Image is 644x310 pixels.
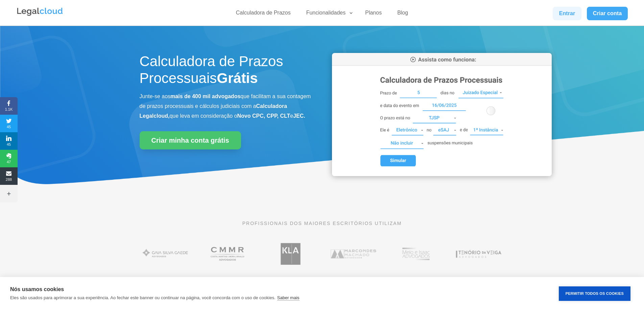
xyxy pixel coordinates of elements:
[277,295,300,301] a: Saber mais
[140,103,287,119] b: Calculadora Legalcloud,
[140,220,505,227] p: PROFISSIONAIS DOS MAIORES ESCRITÓRIOS UTILIZAM
[16,12,64,18] a: Logo da Legalcloud
[140,239,191,268] img: Gaia Silva Gaede Advogados Associados
[453,239,504,268] img: Tenório da Veiga Advogados
[16,7,64,17] img: Legalcloud Logo
[393,9,412,19] a: Blog
[170,93,240,99] b: mais de 400 mil advogados
[232,9,295,19] a: Calculadora de Prazos
[217,70,258,86] strong: Grátis
[265,239,316,268] img: Koury Lopes Advogados
[559,286,630,301] button: Permitir Todos os Cookies
[237,113,290,119] b: Novo CPC, CPP, CLT
[140,131,241,149] a: Criar minha conta grátis
[140,53,312,90] h1: Calculadora de Prazos Processuais
[10,295,276,300] p: Eles são usados para aprimorar a sua experiência. Ao fechar este banner ou continuar na página, v...
[328,239,379,268] img: Marcondes Machado Advogados utilizam a Legalcloud
[302,9,354,19] a: Funcionalidades
[553,7,581,20] a: Entrar
[10,286,64,292] strong: Nós usamos cookies
[332,171,552,177] a: Calculadora de Prazos Processuais da Legalcloud
[293,113,305,119] b: JEC.
[587,7,628,20] a: Criar conta
[140,92,312,121] p: Junte-se aos que facilitam a sua contagem de prazos processuais e cálculos judiciais com a que le...
[361,9,386,19] a: Planos
[332,53,552,176] img: Calculadora de Prazos Processuais da Legalcloud
[390,239,442,268] img: Profissionais do escritório Melo e Isaac Advogados utilizam a Legalcloud
[202,239,254,268] img: Costa Martins Meira Rinaldi Advogados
